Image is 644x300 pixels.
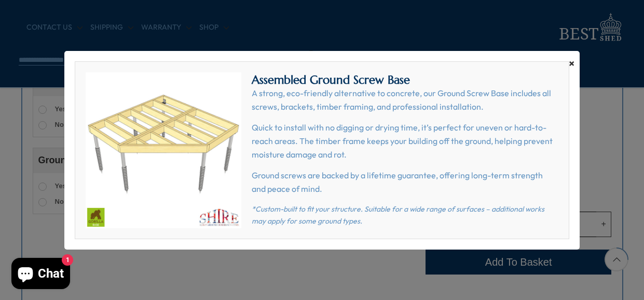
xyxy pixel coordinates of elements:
p: Quick to install with no digging or drying time, it’s perfect for uneven or hard-to-reach areas. ... [252,121,558,161]
p: Ground screws are backed by a lifetime guarantee, offering long-term strength and peace of mind. [252,169,558,195]
img: Assembled Ground Screw Base [86,72,241,228]
span: × [569,56,574,71]
p: *Custom-built to fit your structure. Suitable for a wide range of surfaces – additional works may... [252,203,558,227]
h2: Assembled Ground Screw Base [252,73,558,87]
inbox-online-store-chat: Shopify online store chat [8,258,73,292]
p: A strong, eco-friendly alternative to concrete, our Ground Screw Base includes all screws, bracke... [252,87,558,113]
